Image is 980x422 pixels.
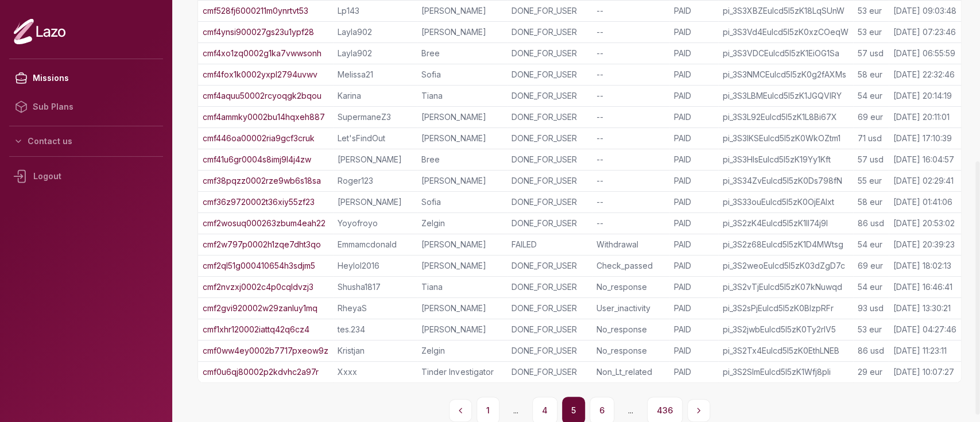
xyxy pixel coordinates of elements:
div: DONE_FOR_USER [512,218,587,229]
div: DONE_FOR_USER [512,154,587,165]
div: -- [596,111,665,123]
div: Non_Lt_related [596,366,665,378]
div: 71 usd [858,133,884,144]
div: pi_3S3IKSEulcd5I5zK0WkOZtm1 [723,133,849,144]
div: [PERSON_NAME] [421,303,502,314]
div: DONE_FOR_USER [512,69,587,80]
div: 69 eur [858,260,884,272]
div: [DATE] 16:46:41 [893,281,952,293]
a: Missions [9,64,163,92]
div: pi_3S33ouEulcd5I5zK0OjEAIxt [723,196,849,208]
div: Melissa21 [338,69,412,80]
div: [PERSON_NAME] [421,133,502,144]
div: [PERSON_NAME] [338,154,412,165]
div: pi_3S2vTjEulcd5I5zK07kNuwqd [723,281,849,293]
a: cmf1xhr120002iattq42q6cz4 [203,324,309,335]
div: PAID [674,239,714,250]
div: 54 eur [858,281,884,293]
div: Heylol2016 [338,260,412,272]
div: Roger123 [338,175,412,187]
div: Zelgin [421,218,502,229]
div: [DATE] 22:32:46 [893,69,955,80]
div: Karina [338,90,412,102]
div: FAILED [512,239,587,250]
a: cmf0ww4ey0002b7717pxeow9z [203,345,328,357]
div: pi_3S2z68Eulcd5I5zK1D4MWtsg [723,239,849,250]
div: DONE_FOR_USER [512,175,587,187]
div: [DATE] 13:30:21 [893,303,951,314]
div: pi_3S3LBMEulcd5I5zK1JGQVIRY [723,90,849,102]
div: [PERSON_NAME] [421,175,502,187]
div: 53 eur [858,26,884,38]
div: pi_3S2weoEulcd5I5zK03dZgD7c [723,260,849,272]
div: -- [596,196,665,208]
div: Bree [421,154,502,165]
div: -- [596,218,665,229]
div: DONE_FOR_USER [512,260,587,272]
div: Kristjan [338,345,412,357]
div: 55 eur [858,175,884,187]
a: cmf2ql51g000410654h3sdjm5 [203,260,315,272]
div: DONE_FOR_USER [512,345,587,357]
div: [DATE] 02:29:41 [893,175,954,187]
div: [PERSON_NAME] [338,196,412,208]
div: tes.234 [338,324,412,335]
a: cmf4ammky0002bu14hqxeh887 [203,111,325,123]
div: [PERSON_NAME] [421,239,502,250]
a: cmf41u6gr0004s8imj9l4j4zw [203,154,311,165]
div: Emmamcdonald [338,239,412,250]
div: -- [596,154,665,165]
div: [PERSON_NAME] [421,5,502,17]
div: -- [596,5,665,17]
div: Layla902 [338,26,412,38]
div: PAID [674,303,714,314]
div: Layla902 [338,48,412,59]
div: [DATE] 01:41:06 [893,196,952,208]
div: PAID [674,26,714,38]
div: Xxxx [338,366,412,378]
div: pi_3S2jwbEulcd5I5zK0Ty2rlV5 [723,324,849,335]
div: Tiana [421,90,502,102]
div: [PERSON_NAME] [421,111,502,123]
div: DONE_FOR_USER [512,5,587,17]
div: PAID [674,345,714,357]
button: Contact us [9,131,163,152]
a: cmf2nvzxj0002c4p0cqldvzj3 [203,281,313,293]
div: pi_3S2SlmEulcd5I5zK1Wfj8pIi [723,366,849,378]
div: [DATE] 07:23:46 [893,26,956,38]
div: 54 eur [858,239,884,250]
div: pi_3S3XBZEulcd5I5zK18LqSUnW [723,5,849,17]
div: PAID [674,260,714,272]
div: Shusha1817 [338,281,412,293]
div: [DATE] 06:55:59 [893,48,955,59]
div: No_response [596,281,665,293]
div: Check_passed [596,260,665,272]
div: PAID [674,281,714,293]
div: DONE_FOR_USER [512,90,587,102]
div: Tiana [421,281,502,293]
div: -- [596,90,665,102]
div: Yoyofroyo [338,218,412,229]
div: Bree [421,48,502,59]
div: [PERSON_NAME] [421,324,502,335]
div: pi_3S3Vd4Eulcd5I5zK0xzCOeqW [723,26,849,38]
div: PAID [674,5,714,17]
div: PAID [674,90,714,102]
div: [DATE] 20:11:01 [893,111,950,123]
div: PAID [674,175,714,187]
div: -- [596,133,665,144]
div: PAID [674,154,714,165]
div: pi_3S3NMCEulcd5I5zK0g2fAXMs [723,69,849,80]
div: DONE_FOR_USER [512,111,587,123]
div: -- [596,175,665,187]
div: -- [596,48,665,59]
div: -- [596,69,665,80]
div: 53 eur [858,5,884,17]
div: Logout [9,161,163,191]
div: -- [596,26,665,38]
div: [DATE] 10:07:27 [893,366,954,378]
div: PAID [674,111,714,123]
button: Previous page [449,399,472,422]
div: Lp143 [338,5,412,17]
div: [DATE] 18:02:13 [893,260,951,272]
